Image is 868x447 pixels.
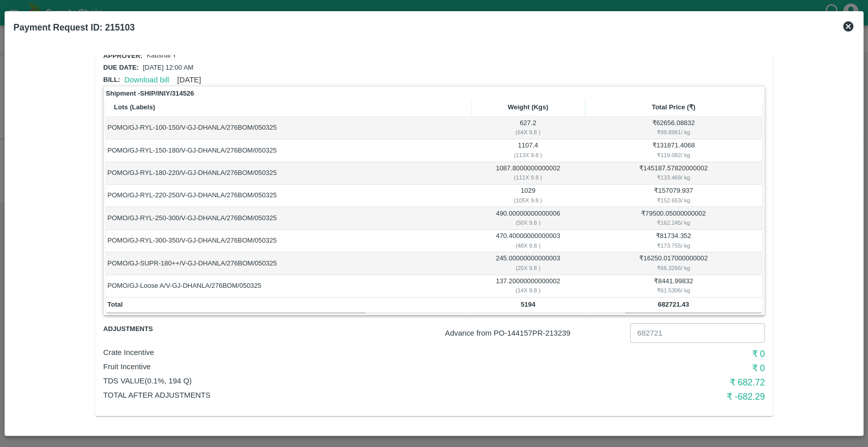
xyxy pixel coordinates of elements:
b: Lots (Labels) [114,103,155,111]
div: ₹ 66.3266 / kg [586,263,761,273]
input: Advance [630,323,765,343]
p: Fruit Incentive [103,361,544,372]
span: Approver: [103,52,142,59]
td: ₹ 157079.937 [585,185,762,207]
h6: ₹ 0 [544,347,765,361]
span: Adjustments [103,323,214,335]
div: ( 113 X 9.8 ) [473,151,583,160]
div: ( 50 X 9.8 ) [473,218,583,227]
span: [DATE] [177,76,201,84]
div: ( 105 X 9.8 ) [473,196,583,205]
div: ( 64 X 9.8 ) [473,128,583,137]
h6: ₹ -682.29 [544,390,765,404]
div: ( 111 X 9.8 ) [473,173,583,182]
b: Total Price (₹) [651,103,695,111]
td: POMO/GJ-RYL-180-220/V-GJ-DHANLA/276BOM/050325 [106,162,471,185]
div: ₹ 133.469 / kg [586,173,761,182]
div: ( 25 X 9.8 ) [473,263,583,273]
td: 245.00000000000003 [471,252,585,275]
div: ₹ 99.8981 / kg [586,128,761,137]
td: POMO/GJ-RYL-300-350/V-GJ-DHANLA/276BOM/050325 [106,230,471,252]
b: 5194 [521,301,535,308]
b: Weight (Kgs) [507,103,548,111]
span: Bill: [103,76,120,83]
div: ₹ 119.082 / kg [586,151,761,160]
p: Crate Incentive [103,347,544,358]
td: POMO/GJ-Loose A/V-GJ-DHANLA/276BOM/050325 [106,275,471,297]
p: Kaushal Y [146,51,176,61]
p: TDS VALUE (0.1%, 194 Q) [103,375,544,386]
td: ₹ 16250.017000000002 [585,252,762,275]
div: ( 14 X 9.8 ) [473,286,583,295]
p: Total After adjustments [103,390,544,401]
span: Due date: [103,64,139,71]
td: POMO/GJ-RYL-250-300/V-GJ-DHANLA/276BOM/050325 [106,207,471,229]
div: ₹ 152.653 / kg [586,196,761,205]
strong: Shipment - SHIP/INIY/314526 [106,88,194,99]
td: 627.2 [471,117,585,139]
td: ₹ 81734.352 [585,230,762,252]
div: ( 48 X 9.8 ) [473,241,583,250]
b: Payment Request ID: 215103 [14,22,135,33]
td: ₹ 62656.08832 [585,117,762,139]
b: 682721.43 [658,301,689,308]
td: ₹ 131871.4068 [585,139,762,162]
td: 1087.8000000000002 [471,162,585,185]
b: Total [107,301,123,308]
td: POMO/GJ-RYL-100-150/V-GJ-DHANLA/276BOM/050325 [106,117,471,139]
p: [DATE] 12:00 AM [143,63,193,73]
td: ₹ 79500.05000000002 [585,207,762,229]
td: 1107.4 [471,139,585,162]
td: POMO/GJ-RYL-220-250/V-GJ-DHANLA/276BOM/050325 [106,185,471,207]
td: 137.20000000000002 [471,275,585,297]
td: POMO/GJ-RYL-150-180/V-GJ-DHANLA/276BOM/050325 [106,139,471,162]
td: 490.00000000000006 [471,207,585,229]
div: ₹ 162.245 / kg [586,218,761,227]
a: Download bill [124,76,169,84]
div: ₹ 61.5306 / kg [586,286,761,295]
td: 470.40000000000003 [471,230,585,252]
p: Advance from PO- 144157 PR- 213239 [445,327,626,339]
h6: ₹ 682.72 [544,375,765,390]
td: POMO/GJ-SUPR-180++/V-GJ-DHANLA/276BOM/050325 [106,252,471,275]
td: ₹ 145187.57820000002 [585,162,762,185]
td: 1029 [471,185,585,207]
td: ₹ 8441.99832 [585,275,762,297]
h6: ₹ 0 [544,361,765,375]
div: ₹ 173.755 / kg [586,241,761,250]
